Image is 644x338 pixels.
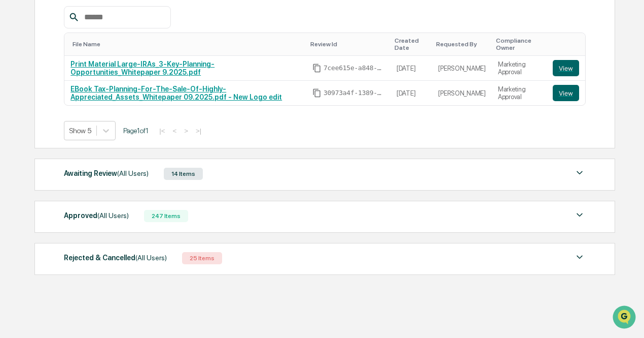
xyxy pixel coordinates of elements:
span: Copy Id [312,88,321,98]
td: [PERSON_NAME] [432,56,492,81]
a: Powered byPylon [71,171,123,179]
div: Toggle SortBy [436,41,488,48]
td: Marketing Approval [492,81,547,105]
button: |< [156,127,168,135]
img: 1746055101610-c473b297-6a78-478c-a979-82029cc54cd1 [10,77,28,96]
a: 🔎Data Lookup [6,143,68,161]
div: Toggle SortBy [310,41,386,48]
span: (All Users) [97,211,129,220]
button: < [169,127,180,135]
button: > [181,127,191,135]
div: Start new chat [34,77,166,87]
span: Data Lookup [20,147,64,157]
span: Preclearance [20,128,65,138]
div: 14 Items [164,168,203,180]
img: caret [574,209,586,221]
div: 247 Items [144,210,188,222]
div: 🗄️ [74,129,82,137]
div: 🖐️ [10,129,18,137]
span: 30973a4f-1389-4933-a86e-f8ce41b232f7 [324,89,384,97]
span: (All Users) [117,169,149,177]
span: 7cee615e-a848-4886-b198-74660393e03a [324,64,384,72]
div: Awaiting Review [64,167,149,180]
a: 🗄️Attestations [69,124,130,142]
iframe: Open customer support [612,304,639,332]
span: (All Users) [135,254,167,262]
button: View [553,85,579,101]
div: Toggle SortBy [395,37,428,51]
span: Pylon [101,172,123,179]
span: Copy Id [312,64,321,73]
div: Toggle SortBy [555,41,581,48]
td: Marketing Approval [492,56,547,81]
a: EBook Tax-Planning-For-The-Sale-Of-Highly-Appreciated_Assets_Whitepaper 09.2025.pdf - New Logo edit [70,85,282,101]
p: How can we help? [10,21,185,37]
span: Attestations [84,128,126,138]
button: Start new chat [172,80,185,93]
div: We're available if you need us! [34,87,128,96]
img: caret [574,167,586,179]
td: [DATE] [390,81,432,105]
td: [PERSON_NAME] [432,81,492,105]
button: >| [193,127,204,135]
div: Approved [64,209,129,222]
td: [DATE] [390,56,432,81]
div: Rejected & Cancelled [64,251,167,264]
div: 🔎 [10,148,18,156]
a: 🖐️Preclearance [6,124,69,142]
span: Page 1 of 1 [123,127,149,135]
div: 25 Items [182,252,222,264]
button: View [553,60,579,76]
img: caret [574,251,586,263]
div: Toggle SortBy [496,37,543,51]
a: Print Material Large-IRAs_3-Key-Planning-Opportunities_Whitepaper 9.2025.pdf [70,60,214,76]
div: Toggle SortBy [73,41,302,48]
